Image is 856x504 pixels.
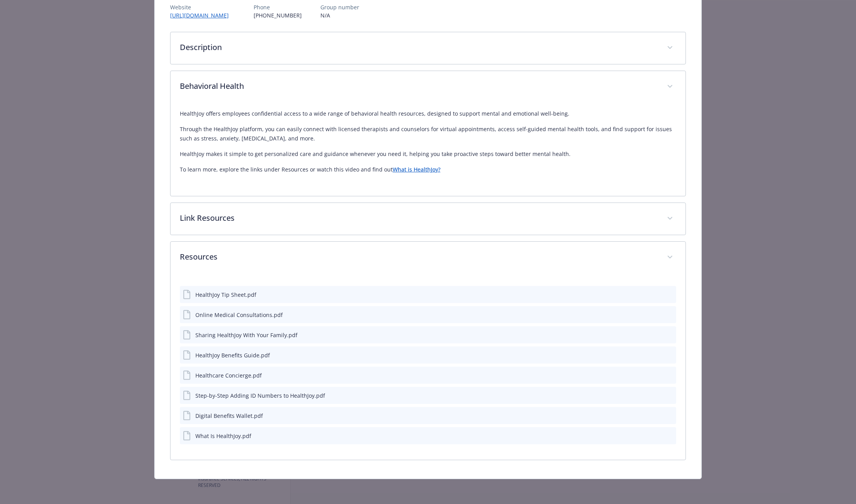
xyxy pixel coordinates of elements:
p: Phone [254,3,302,11]
div: Behavioral Health [171,71,686,103]
button: preview file [666,311,673,319]
div: Sharing HealthJoy With Your Family.pdf [195,331,298,339]
p: HealthJoy makes it simple to get personalized care and guidance whenever you need it, helping you... [180,149,677,159]
button: preview file [666,351,673,359]
div: HealthJoy Benefits Guide.pdf [195,351,270,359]
button: download file [654,331,660,339]
button: preview file [666,391,673,400]
a: [URL][DOMAIN_NAME] [170,12,235,19]
div: Step-by-Step Adding ID Numbers to HealthJoy.pdf [195,391,325,400]
button: preview file [666,371,673,379]
p: Through the HealthJoy platform, you can easily connect with licensed therapists and counselors fo... [180,125,677,143]
button: download file [654,351,660,359]
p: HealthJoy offers employees confidential access to a wide range of behavioral health resources, de... [180,109,677,118]
button: preview file [666,331,673,339]
div: Description [171,32,686,64]
p: Resources [180,251,658,263]
a: What is HealthJoy? [393,166,440,173]
div: What Is HealthJoy.pdf [195,432,251,440]
button: download file [654,311,660,319]
button: preview file [666,412,673,420]
div: HealthJoy Tip Sheet.pdf [195,291,256,299]
button: download file [654,371,660,379]
div: Healthcare Concierge.pdf [195,371,262,379]
div: Resources [171,274,686,460]
p: Behavioral Health [180,80,658,92]
div: Link Resources [171,203,686,235]
button: download file [654,412,660,420]
div: Behavioral Health [171,103,686,196]
p: Website [170,3,235,11]
div: Online Medical Consultations.pdf [195,311,283,319]
p: [PHONE_NUMBER] [254,11,302,19]
button: preview file [666,432,673,440]
div: Digital Benefits Wallet.pdf [195,412,263,420]
button: download file [654,291,660,299]
p: N/A [320,11,359,19]
p: Link Resources [180,212,658,224]
div: Resources [171,242,686,274]
button: download file [654,391,660,400]
p: Description [180,42,658,53]
p: Group number [320,3,359,11]
p: To learn more, explore the links under Resources or watch this video and find out [180,165,677,174]
button: preview file [666,291,673,299]
button: download file [654,432,660,440]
